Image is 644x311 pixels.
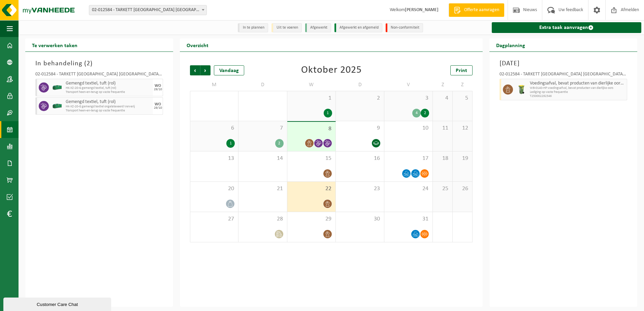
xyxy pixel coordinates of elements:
td: W [287,79,336,91]
span: 13 [194,155,235,162]
div: Oktober 2025 [301,65,362,75]
li: Uit te voeren [271,23,302,32]
img: WB-0140-HPE-GN-50 [516,84,526,95]
h3: In behandeling ( ) [35,59,163,69]
div: 02-012584 - TARKETT [GEOGRAPHIC_DATA] [GEOGRAPHIC_DATA] - [GEOGRAPHIC_DATA] [500,72,627,79]
div: 1 [226,139,235,148]
span: Vorige [190,65,200,75]
div: 4 [412,109,421,117]
div: WO [155,102,161,106]
span: 17 [388,155,429,162]
span: HK-XZ-20-G gemengd textiel ongelatexeerd Ververij [66,105,151,109]
span: 3 [388,95,429,102]
h2: Te verwerken taken [25,38,84,51]
div: 29/10 [154,106,162,110]
span: Gemengd textiel, tuft (rol) [66,99,151,105]
h3: [DATE] [500,59,627,69]
span: 02-012584 - TARKETT DENDERMONDE NV - DENDERMONDE [89,5,207,15]
h2: Dagplanning [489,38,532,51]
strong: [PERSON_NAME] [405,7,439,12]
td: Z [453,79,473,91]
span: 5 [456,95,469,102]
span: 15 [291,155,332,162]
span: 2 [339,95,381,102]
a: Print [450,65,473,75]
span: Transport heen-en-terug op vaste frequentie [66,90,151,94]
span: 24 [388,185,429,193]
span: 8 [291,125,332,133]
span: Lediging op vaste frequentie [530,90,625,94]
div: 29/10 [154,88,162,91]
a: Offerte aanvragen [449,3,504,17]
td: M [190,79,238,91]
li: In te plannen [238,23,268,32]
span: 18 [436,155,449,162]
div: WO [155,84,161,88]
img: HK-XZ-20-GN-00 [52,82,62,93]
span: Transport heen-en-terug op vaste frequentie [66,109,151,113]
span: 11 [436,125,449,132]
span: 16 [339,155,381,162]
span: 1 [291,95,332,102]
span: 6 [194,125,235,132]
span: 25 [436,185,449,193]
div: 02-012584 - TARKETT [GEOGRAPHIC_DATA] [GEOGRAPHIC_DATA] - [GEOGRAPHIC_DATA] [35,72,163,79]
iframe: chat widget [3,296,112,311]
span: 19 [456,155,469,162]
a: Extra taak aanvragen [492,22,641,33]
div: 2 [275,139,284,148]
span: WB-0140-HP voedingsafval, bevat producten van dierlijke oors [530,86,625,90]
span: 20 [194,185,235,193]
li: Afgewerkt en afgemeld [334,23,382,32]
span: 22 [291,185,332,193]
span: 12 [456,125,469,132]
span: 29 [291,215,332,223]
span: Offerte aanvragen [462,7,501,13]
td: D [238,79,287,91]
div: Vandaag [214,65,244,75]
h2: Overzicht [180,38,215,51]
span: Print [456,68,467,73]
td: Z [433,79,453,91]
div: 2 [421,109,429,117]
span: 21 [242,185,283,193]
td: D [336,79,384,91]
div: 1 [324,109,332,117]
span: 2 [87,60,90,67]
span: 31 [388,215,429,223]
span: 23 [339,185,381,193]
td: V [384,79,433,91]
span: 7 [242,125,283,132]
span: 02-012584 - TARKETT DENDERMONDE NV - DENDERMONDE [89,5,206,15]
img: HK-XZ-20-GN-00 [52,101,62,111]
span: Volgende [200,65,211,75]
span: 4 [436,95,449,102]
span: 10 [388,125,429,132]
span: Voedingsafval, bevat producten van dierlijke oorsprong, onverpakt, categorie 3 [530,81,625,86]
span: 27 [194,215,235,223]
span: 26 [456,185,469,193]
span: 9 [339,125,381,132]
span: HK-XZ-20-G gemengd textiel, tuft (rol) [66,86,151,90]
span: 28 [242,215,283,223]
span: 30 [339,215,381,223]
span: T250002292346 [530,94,625,98]
li: Non-conformiteit [386,23,423,32]
span: 14 [242,155,283,162]
li: Afgewerkt [305,23,331,32]
span: Gemengd textiel, tuft (rol) [66,81,151,86]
